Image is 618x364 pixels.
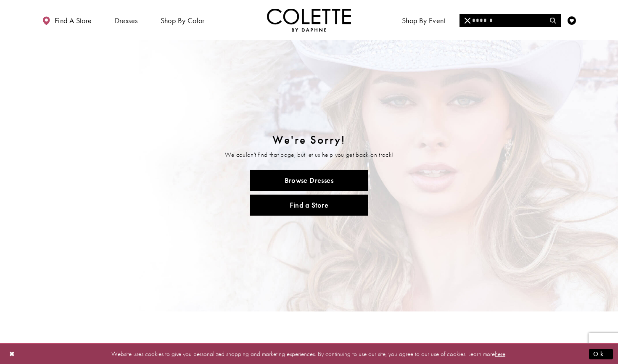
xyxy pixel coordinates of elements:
a: Check Wishlist [565,8,578,32]
input: Search [460,14,561,27]
span: Shop By Event [402,16,446,25]
button: Close Dialog [5,347,19,361]
span: Shop by color [158,8,207,32]
button: Submit Search [544,14,561,27]
a: Meet the designer [466,8,528,32]
span: Find a store [55,16,92,25]
button: Submit Dialog [589,349,613,359]
a: Find a store [40,8,94,32]
a: Browse Dresses [250,170,368,191]
a: Find a Store [250,195,368,216]
img: Colette by Daphne [267,8,351,32]
a: Toggle search [547,8,560,32]
span: Dresses [113,8,140,32]
span: Shop By Event [400,8,448,32]
span: Shop by color [161,16,205,25]
button: Close Search [460,14,476,27]
span: Dresses [115,16,138,25]
div: Search form [460,14,561,27]
a: here [495,350,505,358]
p: Website uses cookies to give you personalized shopping and marketing experiences. By continuing t... [61,348,557,360]
a: Visit Home Page [267,8,351,32]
